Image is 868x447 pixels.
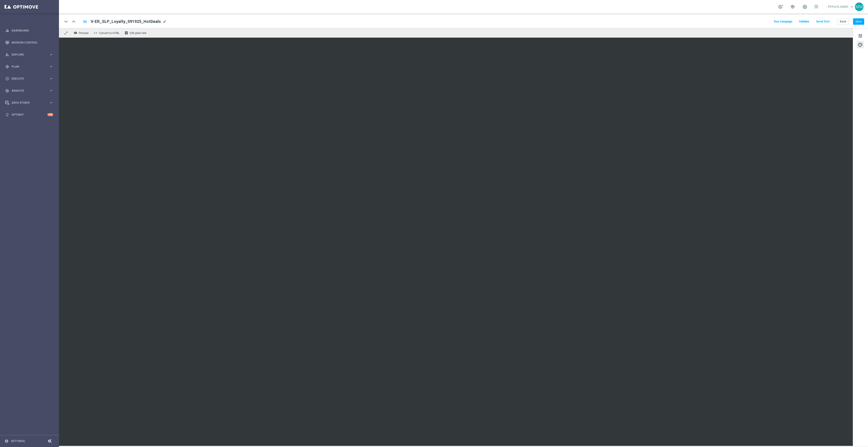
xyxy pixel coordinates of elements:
[5,101,54,105] button: Data Studio keyboard_arrow_right
[83,19,87,24] i: folder
[99,32,119,35] span: Convert to HTML
[91,19,161,24] span: V-ER_SLP_Loyalty_091925_HotDeals
[12,89,49,92] span: Analyze
[12,24,53,37] a: Dashboard
[163,20,167,24] span: mode_edit
[799,20,809,23] span: Validate
[11,440,25,442] a: Settings
[5,89,9,93] i: track_changes
[49,88,53,93] i: keyboard_arrow_right
[49,64,53,69] i: keyboard_arrow_right
[94,31,97,35] span: code
[857,41,864,48] button: palette
[855,2,863,11] div: MM
[74,31,77,35] i: remove_red_eye
[12,53,49,56] span: Explore
[130,32,146,35] span: Edit plain text
[790,4,795,9] span: school
[124,31,128,35] i: receipt
[773,19,793,25] button: Run Campaign
[5,53,9,57] i: person_search
[5,53,49,57] div: Explore
[12,109,47,121] a: Optibot
[5,101,49,105] div: Data Studio
[858,42,863,48] span: palette
[5,113,9,117] i: lightbulb
[5,109,53,121] div: Optibot
[49,76,53,81] i: keyboard_arrow_right
[5,24,53,37] div: Dashboard
[123,30,149,36] button: receipt Edit plain text
[849,4,854,9] span: keyboard_arrow_down
[5,89,54,93] button: track_changes Analyze keyboard_arrow_right
[857,32,864,39] button: tune
[12,37,53,49] a: Mission Control
[837,18,849,25] button: Back
[5,29,54,32] button: equalizer Dashboard
[5,53,54,56] button: person_search Explore keyboard_arrow_right
[12,101,49,104] span: Data Studio
[798,19,810,25] button: Validate
[5,77,9,81] i: play_circle_outline
[49,100,53,105] i: keyboard_arrow_right
[827,3,855,10] a: [PERSON_NAME]keyboard_arrow_down
[5,65,49,69] div: Plan
[5,77,49,81] div: Execute
[93,30,122,36] button: code Convert to HTML
[49,52,53,57] i: keyboard_arrow_right
[5,41,54,44] button: Mission Control
[12,65,49,68] span: Plan
[5,65,9,69] i: gps_fixed
[5,439,9,443] i: settings
[5,89,49,93] div: Analyze
[47,113,53,116] div: +10
[73,30,91,36] button: remove_red_eye Preview
[82,18,88,25] button: folder
[12,77,49,80] span: Execute
[853,18,864,25] button: Save
[815,19,830,25] button: Send Test
[5,113,54,117] button: lightbulb Optibot +10
[5,29,9,33] i: equalizer
[5,37,53,49] div: Mission Control
[5,65,54,68] button: gps_fixed Plan keyboard_arrow_right
[858,33,863,39] span: tune
[5,77,54,81] button: play_circle_outline Execute keyboard_arrow_right
[79,32,89,35] span: Preview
